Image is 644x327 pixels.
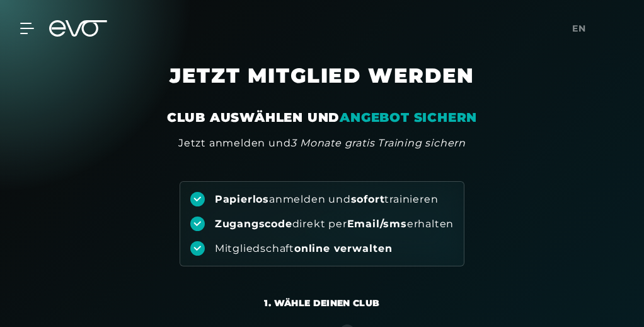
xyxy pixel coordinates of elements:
div: anmelden und trainieren [215,193,439,206]
em: ANGEBOT SICHERN [340,110,477,125]
strong: online verwalten [294,242,393,254]
strong: sofort [351,193,385,205]
h1: JETZT MITGLIED WERDEN [32,63,612,109]
div: Jetzt anmelden und [178,136,466,151]
div: 1. Wähle deinen Club [264,297,379,309]
div: CLUB AUSWÄHLEN UND [167,109,477,126]
div: direkt per erhalten [215,217,454,231]
span: en [572,23,586,34]
div: Mitgliedschaft [215,242,393,256]
em: 3 Monate gratis Training sichern [290,137,466,149]
a: en [572,21,601,36]
strong: Zugangscode [215,218,292,230]
strong: Email/sms [347,218,407,230]
strong: Papierlos [215,193,269,205]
